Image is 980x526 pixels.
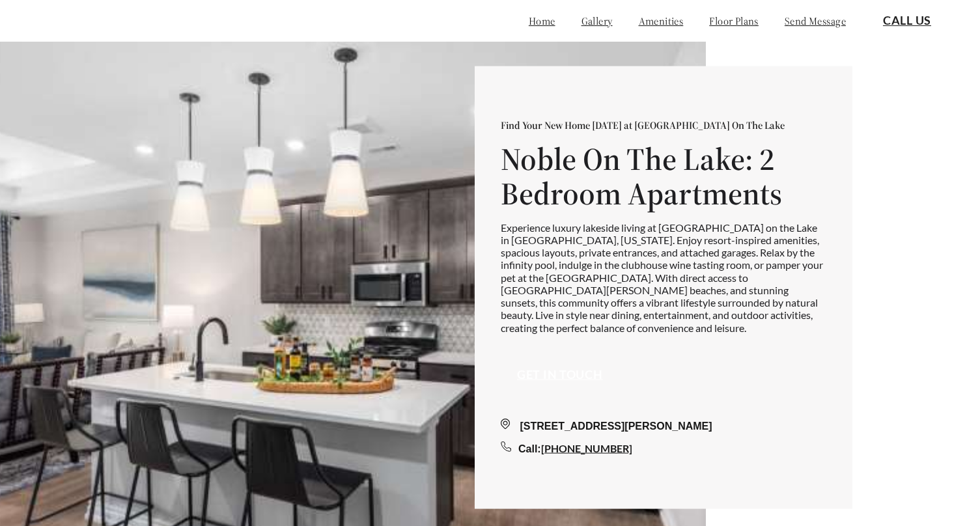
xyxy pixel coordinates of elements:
a: send message [785,14,846,27]
a: floor plans [709,14,759,27]
p: Find Your New Home [DATE] at [GEOGRAPHIC_DATA] On The Lake [501,118,826,131]
a: home [529,14,555,27]
button: Call Us [867,6,947,36]
p: Experience luxury lakeside living at [GEOGRAPHIC_DATA] on the Lake in [GEOGRAPHIC_DATA], [US_STAT... [501,221,826,333]
a: [PHONE_NUMBER] [541,442,632,454]
button: Get in touch [501,359,619,389]
a: gallery [581,14,613,27]
h1: Noble On The Lake: 2 Bedroom Apartments [501,142,826,211]
a: Get in touch [517,367,603,381]
div: [STREET_ADDRESS][PERSON_NAME] [501,419,826,434]
span: Call: [518,443,541,454]
a: Call Us [883,14,931,28]
a: amenities [639,14,684,27]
